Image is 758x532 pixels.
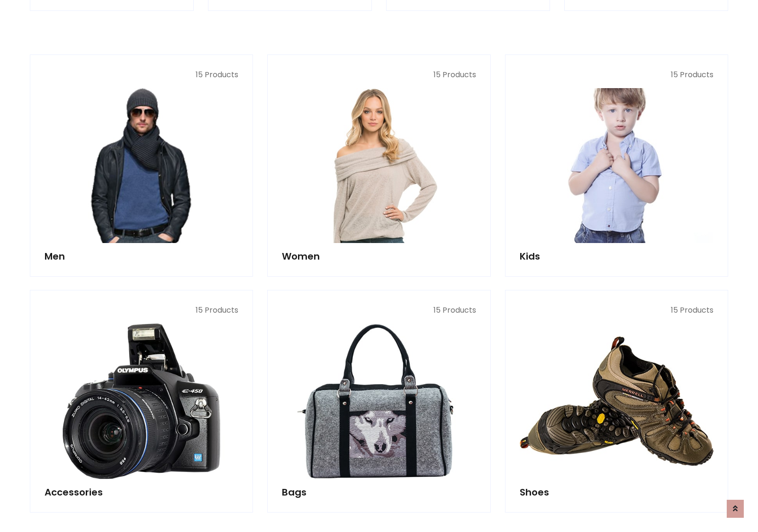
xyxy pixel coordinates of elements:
[282,305,476,316] p: 15 Products
[45,251,238,262] h5: Men
[520,487,713,498] h5: Shoes
[282,69,476,81] p: 15 Products
[520,251,713,262] h5: Kids
[45,487,238,498] h5: Accessories
[45,69,238,81] p: 15 Products
[520,305,713,316] p: 15 Products
[282,487,476,498] h5: Bags
[45,305,238,316] p: 15 Products
[282,251,476,262] h5: Women
[520,69,713,81] p: 15 Products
